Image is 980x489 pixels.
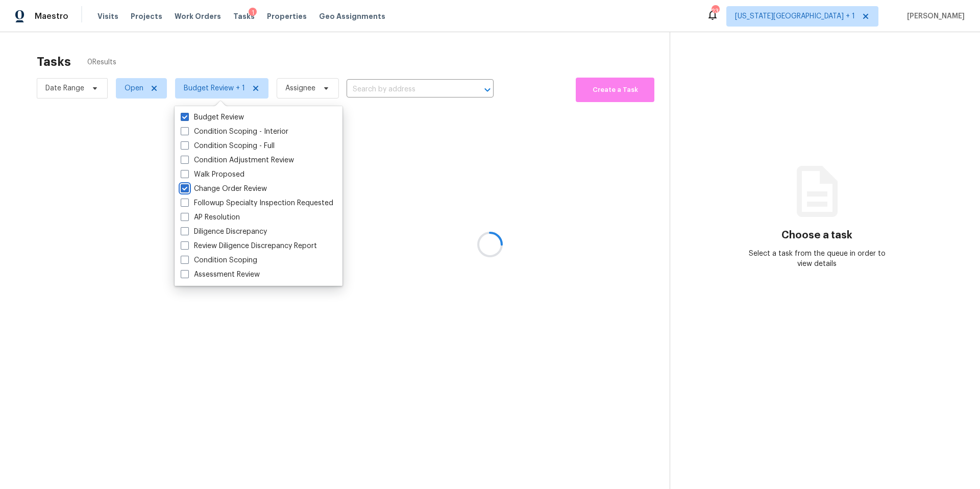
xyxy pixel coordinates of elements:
[181,198,333,208] label: Followup Specialty Inspection Requested
[181,112,244,123] label: Budget Review
[181,169,244,180] label: Walk Proposed
[181,255,257,265] label: Condition Scoping
[712,6,719,16] div: 23
[181,141,275,151] label: Condition Scoping - Full
[181,241,317,251] label: Review Diligence Discrepancy Report
[181,184,267,194] label: Change Order Review
[181,212,240,223] label: AP Resolution
[181,227,267,237] label: Diligence Discrepancy
[181,155,294,165] label: Condition Adjustment Review
[181,270,260,280] label: Assessment Review
[181,127,288,137] label: Condition Scoping - Interior
[249,8,257,18] div: 1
